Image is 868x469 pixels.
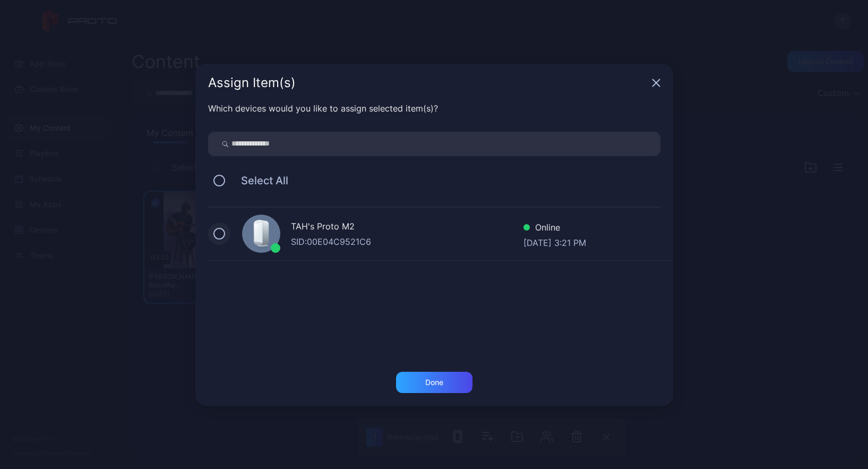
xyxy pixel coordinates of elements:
div: Assign Item(s) [208,76,648,89]
div: Online [523,221,586,236]
span: Select All [230,174,288,187]
div: Done [425,378,443,387]
div: Which devices would you like to assign selected item(s)? [208,102,660,115]
div: TAH's Proto M2 [291,220,523,235]
button: Done [396,372,472,393]
div: SID: 00E04C9521C6 [291,235,523,248]
div: [DATE] 3:21 PM [523,236,586,247]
